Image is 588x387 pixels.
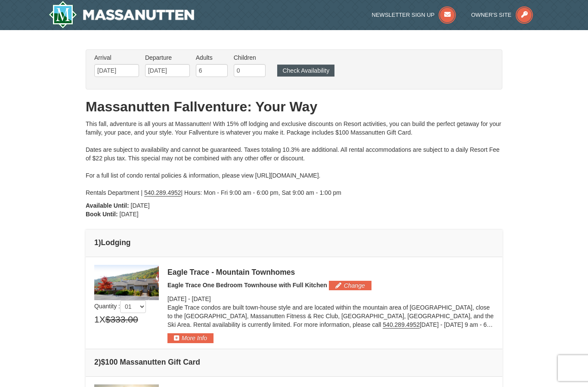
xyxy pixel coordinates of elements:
[120,211,139,218] span: [DATE]
[167,268,494,276] div: Eagle Trace - Mountain Townhomes
[94,358,494,366] h4: 2 $100 Massanutten Gift Card
[99,313,105,326] span: X
[94,313,99,326] span: 1
[234,53,266,62] label: Children
[94,53,139,62] label: Arrival
[86,211,118,218] strong: Book Until:
[145,53,190,62] label: Departure
[192,295,211,302] span: [DATE]
[99,238,101,247] span: )
[94,238,494,247] h4: 1 Lodging
[94,265,159,300] img: 19218983-1-9b289e55.jpg
[277,64,334,77] button: Check Availability
[86,98,502,115] h1: Massanutten Fallventure: Your Way
[372,12,456,18] a: Newsletter Sign Up
[105,313,138,326] span: $333.00
[471,12,512,18] span: Owner's Site
[86,202,129,209] strong: Available Until:
[49,1,194,28] img: Massanutten Resort Logo
[329,281,371,290] button: Change
[131,202,150,209] span: [DATE]
[49,1,194,28] a: Massanutten Resort
[94,303,146,310] span: Quantity :
[167,333,214,343] button: More Info
[167,295,186,302] span: [DATE]
[471,12,533,18] a: Owner's Site
[188,295,190,302] span: -
[99,358,101,366] span: )
[196,53,228,62] label: Adults
[167,303,494,329] p: Eagle Trace condos are built town-house style and are located within the mountain area of [GEOGRA...
[372,12,435,18] span: Newsletter Sign Up
[167,282,327,289] span: Eagle Trace One Bedroom Townhouse with Full Kitchen
[86,120,502,197] div: This fall, adventure is all yours at Massanutten! With 15% off lodging and exclusive discounts on...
